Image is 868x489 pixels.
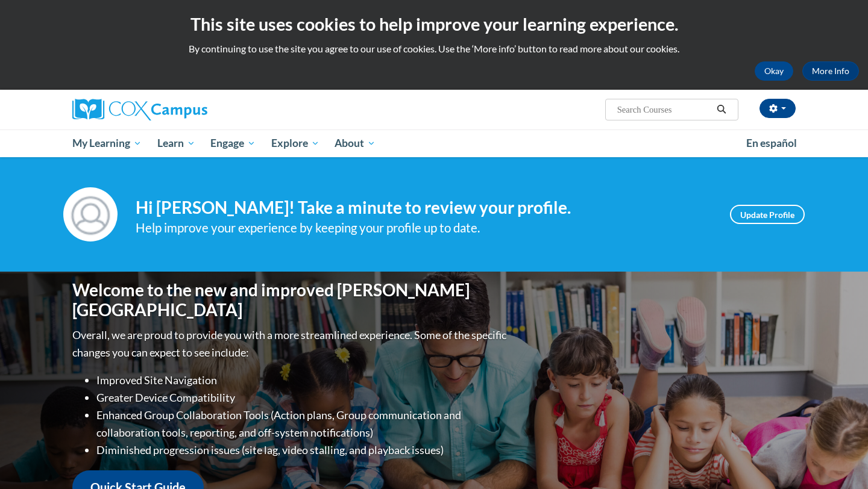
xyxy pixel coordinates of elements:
[820,441,858,479] iframe: Button to launch messaging window
[730,205,805,224] a: Update Profile
[271,136,319,151] span: Explore
[203,129,263,157] a: Engage
[136,218,712,238] div: Help improve your experience by keeping your profile up to date.
[712,102,731,117] button: Search
[149,129,203,157] a: Learn
[72,136,142,151] span: My Learning
[136,198,712,218] h4: Hi [PERSON_NAME]! Take a minute to review your profile.
[72,280,509,320] h1: Welcome to the new and improved [PERSON_NAME][GEOGRAPHIC_DATA]
[64,129,149,157] a: My Learning
[616,102,712,117] input: Search Courses
[327,129,384,157] a: About
[9,42,859,55] p: By continuing to use the site you agree to our use of cookies. Use the ‘More info’ button to read...
[755,61,793,81] button: Okay
[96,406,509,441] li: Enhanced Group Collaboration Tools (Action plans, Group communication and collaboration tools, re...
[72,326,509,361] p: Overall, we are proud to provide you with a more streamlined experience. Some of the specific cha...
[802,61,859,81] a: More Info
[96,389,509,406] li: Greater Device Compatibility
[263,129,327,157] a: Explore
[210,136,256,151] span: Engage
[335,136,376,151] span: About
[738,131,805,156] a: En español
[157,136,195,151] span: Learn
[72,99,301,120] a: Cox Campus
[54,129,814,157] div: Main menu
[72,99,207,120] img: Cox Campus
[9,12,859,36] h2: This site uses cookies to help improve your learning experience.
[63,187,118,241] img: Profile Image
[96,372,509,389] li: Improved Site Navigation
[96,441,509,459] li: Diminished progression issues (site lag, video stalling, and playback issues)
[759,99,796,118] button: Account Settings
[746,137,797,149] span: En español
